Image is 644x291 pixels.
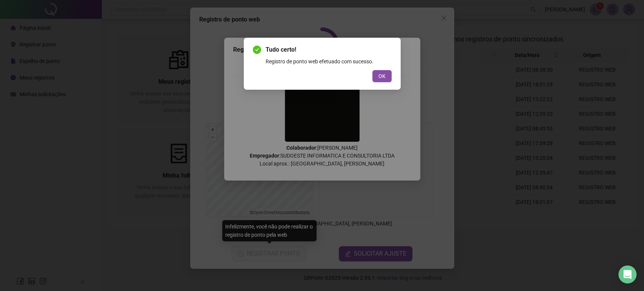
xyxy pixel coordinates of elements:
button: OK [372,70,392,82]
span: check-circle [253,46,261,54]
div: Open Intercom Messenger [618,265,636,283]
div: Registro de ponto web efetuado com sucesso. [266,57,392,66]
span: Tudo certo! [266,45,392,54]
span: OK [378,72,386,80]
